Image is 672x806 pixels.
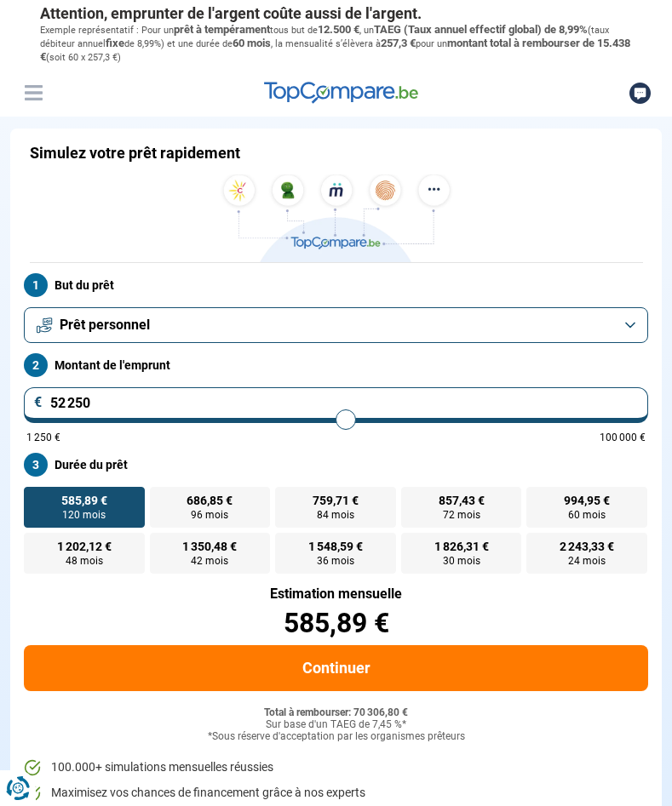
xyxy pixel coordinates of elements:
[24,707,648,719] div: Total à rembourser: 70 306,80 €
[24,307,648,343] button: Prêt personnel
[61,494,107,506] span: 585,89 €
[66,556,103,566] span: 48 mois
[24,785,648,802] li: Maximisez vos chances de financement grâce à nos experts
[313,494,359,506] span: 759,71 €
[187,494,233,506] span: 686,85 €
[217,174,456,262] img: TopCompare.be
[264,82,418,104] img: TopCompare
[174,23,270,36] span: prêt à tempérament
[381,37,416,49] span: 257,3 €
[434,540,489,552] span: 1 826,31 €
[191,556,228,566] span: 42 mois
[40,4,633,23] p: Attention, emprunter de l'argent coûte aussi de l'argent.
[600,432,646,443] span: 100 000 €
[560,540,614,552] span: 2 243,33 €
[40,23,633,65] p: Exemple représentatif : Pour un tous but de , un (taux débiteur annuel de 8,99%) et une durée de ...
[24,645,648,691] button: Continuer
[317,510,354,520] span: 84 mois
[182,540,237,552] span: 1 350,48 €
[30,144,240,163] h1: Simulez votre prêt rapidement
[20,80,46,106] button: Menu
[26,432,60,443] span: 1 250 €
[24,587,648,601] div: Estimation mensuelle
[60,316,150,334] span: Prêt personnel
[24,353,648,377] label: Montant de l'emprunt
[568,510,606,520] span: 60 mois
[24,719,648,731] div: Sur base d'un TAEG de 7,45 %*
[24,731,648,743] div: *Sous réserve d'acceptation par les organismes prêteurs
[317,556,354,566] span: 36 mois
[439,494,485,506] span: 857,43 €
[374,23,588,36] span: TAEG (Taux annuel effectif global) de 8,99%
[443,556,480,566] span: 30 mois
[40,37,630,63] span: montant total à rembourser de 15.438 €
[34,396,43,409] span: €
[62,510,106,520] span: 120 mois
[568,556,606,566] span: 24 mois
[106,37,124,49] span: fixe
[24,609,648,637] div: 585,89 €
[318,23,359,36] span: 12.500 €
[443,510,480,520] span: 72 mois
[24,759,648,776] li: 100.000+ simulations mensuelles réussies
[24,273,648,297] label: But du prêt
[191,510,228,520] span: 96 mois
[24,453,648,477] label: Durée du prêt
[564,494,610,506] span: 994,95 €
[57,540,112,552] span: 1 202,12 €
[308,540,363,552] span: 1 548,59 €
[233,37,271,49] span: 60 mois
